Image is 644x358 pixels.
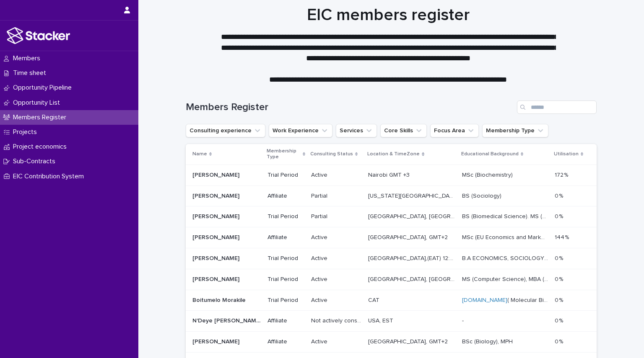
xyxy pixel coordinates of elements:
p: [PERSON_NAME] [192,274,241,283]
tr: [PERSON_NAME][PERSON_NAME] AffiliatePartialPartial [US_STATE][GEOGRAPHIC_DATA], GMT-5[US_STATE][G... [186,185,597,206]
p: [GEOGRAPHIC_DATA], [GEOGRAPHIC_DATA] Time, GMT +3 [368,211,457,220]
p: BSc (Biology), MPH [462,337,514,345]
p: MSc (EU Economics and Market Regulation), BSc (Economics & International Business) [462,232,550,241]
p: MS (Computer Science), MBA (Finance & Leadership), Global Innovation Leadership (UPEACE) [462,274,550,283]
p: 0 % [555,337,565,345]
p: Not actively consulting with EIC [311,316,363,325]
p: N'Deye Rosalie Niang [192,316,262,325]
p: Active [311,232,329,241]
p: Projects [10,128,44,136]
p: [GEOGRAPHIC_DATA], GMT+2 [368,337,449,345]
p: 0 % [555,211,565,220]
p: Active [311,295,329,304]
p: Active [311,170,329,179]
tr: Boitumelo MorakileBoitumelo Morakile Trial PeriodActiveActive CATCAT [DOMAIN_NAME]( Molecular Bio... [186,290,597,311]
p: Active [311,337,329,345]
p: BS (Sociology) [462,191,503,200]
p: Consulting Status [310,149,353,159]
input: Search [517,100,597,114]
p: USA, EST [368,316,395,325]
p: [US_STATE][GEOGRAPHIC_DATA], GMT-5 [368,191,457,200]
p: Utilisation [554,149,579,159]
p: - [462,316,465,325]
h1: EIC members register [183,5,594,25]
p: Des Moines, IA - GMT -5 (CDT/CST) [368,274,457,283]
p: Sub-Contracts [10,157,62,165]
tr: [PERSON_NAME][PERSON_NAME] Trial PeriodActiveActive [GEOGRAPHIC_DATA],(EAT) 12:13PM[GEOGRAPHIC_DA... [186,248,597,269]
p: CAT [368,295,381,304]
p: [PERSON_NAME] [192,232,241,241]
p: Location & TimeZone [367,149,420,159]
p: Affiliate [267,193,304,200]
p: Affiliate [267,317,304,325]
p: Partial [311,211,329,220]
p: Educational Background [461,149,519,159]
p: Name [192,149,207,159]
p: MSc (Biochemistry) [462,170,514,179]
p: 144 % [555,232,571,241]
p: Opportunity List [10,99,67,107]
p: Active [311,253,329,262]
button: Work Experience [269,124,332,137]
tr: [PERSON_NAME][PERSON_NAME] AffiliateActiveActive [GEOGRAPHIC_DATA], GMT+2[GEOGRAPHIC_DATA], GMT+2... [186,332,597,353]
p: Partial [311,191,329,200]
p: Project economics [10,143,73,151]
button: Membership Type [482,124,548,137]
p: OSCAR SHITIABAYI [192,253,241,262]
p: [GEOGRAPHIC_DATA], GMT+2 [368,232,449,241]
tr: N'Deye [PERSON_NAME]N'Deye [PERSON_NAME] AffiliateNot actively consulting with EICNot actively co... [186,311,597,332]
p: 172 % [555,170,570,179]
p: 0 % [555,191,565,200]
p: [PERSON_NAME] [192,337,241,345]
p: 0 % [555,253,565,262]
p: Trial Period [267,172,304,179]
p: Active [311,274,329,283]
a: [DOMAIN_NAME] [462,297,507,303]
p: Opportunity Pipeline [10,84,78,92]
p: ( Molecular Biology) [462,295,550,304]
tr: [PERSON_NAME][PERSON_NAME] Trial PeriodActiveActive Nairobi GMT +3Nairobi GMT +3 MSc (Biochemistr... [186,165,597,185]
tr: [PERSON_NAME][PERSON_NAME] Trial PeriodPartialPartial [GEOGRAPHIC_DATA], [GEOGRAPHIC_DATA] Time, ... [186,206,597,227]
p: Members Register [10,113,73,121]
p: B.A ECONOMICS, SOCIOLOGY AND PSYCHOLOGY [462,253,550,262]
p: [GEOGRAPHIC_DATA],(EAT) 12:13PM [368,253,457,262]
p: Affiliate [267,234,304,241]
p: Trial Period [267,297,304,304]
p: Time sheet [10,69,53,77]
p: 0 % [555,316,565,325]
p: [PERSON_NAME] [192,170,241,179]
img: stacker-logo-white.png [7,27,70,44]
tr: [PERSON_NAME][PERSON_NAME] Trial PeriodActiveActive [GEOGRAPHIC_DATA], [GEOGRAPHIC_DATA] - GMT -5... [186,269,597,290]
tr: [PERSON_NAME][PERSON_NAME] AffiliateActiveActive [GEOGRAPHIC_DATA], GMT+2[GEOGRAPHIC_DATA], GMT+2... [186,227,597,248]
p: EIC Contribution System [10,173,91,180]
p: Membership Type [267,147,301,162]
h1: Members Register [186,101,514,113]
p: BS (Biomedical Science). MS (Medical Biotechnology) [462,211,550,220]
button: Focus Area [430,124,479,137]
p: Members [10,54,47,62]
p: Trial Period [267,213,304,220]
p: Affiliate [267,338,304,345]
p: Trial Period [267,255,304,262]
p: Boitumelo Morakile [192,295,247,304]
p: 0 % [555,295,565,304]
p: [PERSON_NAME] [192,191,241,200]
button: Core Skills [380,124,427,137]
button: Consulting experience [186,124,265,137]
p: Trial Period [267,276,304,283]
p: Nairobi GMT +3 [368,170,411,179]
button: Services [336,124,377,137]
p: 0 % [555,274,565,283]
p: [PERSON_NAME] [192,211,241,220]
